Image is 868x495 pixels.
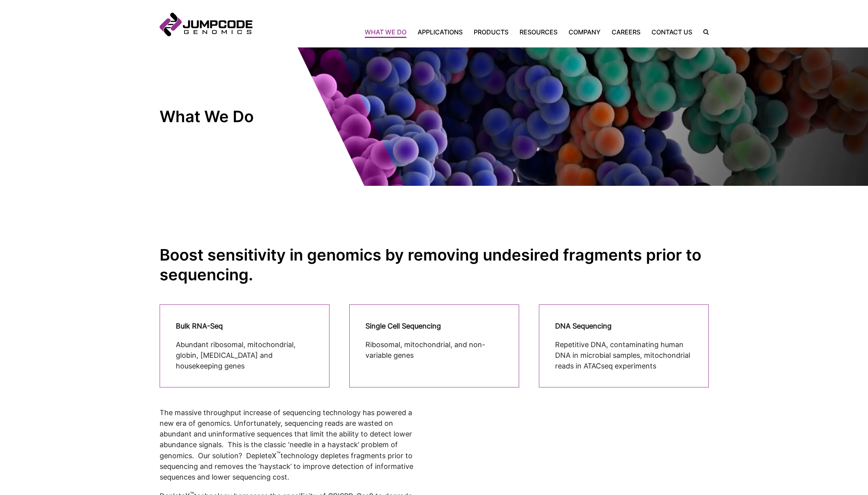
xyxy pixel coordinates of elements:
p: Abundant ribosomal, mitochondrial, globin, [MEDICAL_DATA] and housekeeping genes [176,339,313,371]
label: Search the site. [698,29,709,35]
a: Products [468,27,514,37]
p: Repetitive DNA, contaminating human DNA in microbial samples, mitochondrial reads in ATACseq expe... [555,339,693,371]
a: Contact Us [646,27,698,37]
a: Resources [514,27,563,37]
h1: What We Do [160,107,302,127]
strong: Single Cell Sequencing [365,322,441,330]
a: Careers [606,27,646,37]
sup: ™ [277,451,281,457]
a: What We Do [365,27,412,37]
a: Applications [412,27,468,37]
strong: DNA Sequencing [555,322,612,330]
nav: Primary Navigation [252,27,698,37]
strong: Boost sensitivity in genomics by removing undesired fragments prior to sequencing. [160,245,701,284]
strong: Bulk RNA-Seq [176,322,223,330]
a: Company [563,27,606,37]
p: Ribosomal, mitochondrial, and non-variable genes [365,339,503,361]
p: The massive throughput increase of sequencing technology has powered a new era of genomics. Unfor... [160,407,424,482]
